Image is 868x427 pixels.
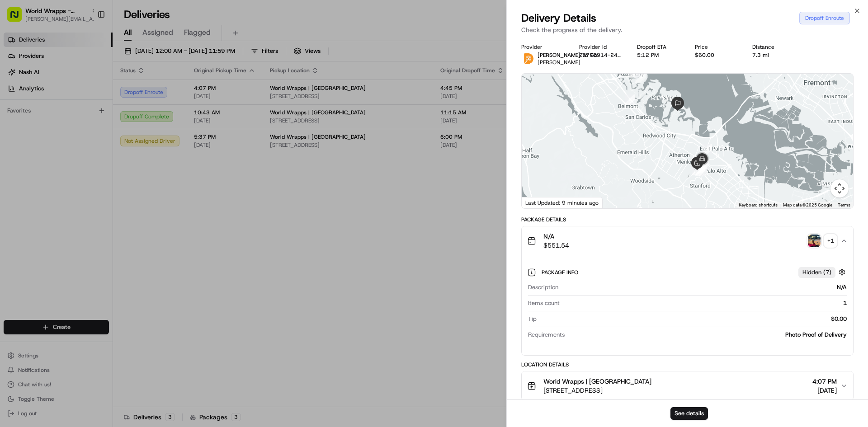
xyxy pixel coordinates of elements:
span: [PERSON_NAME] To Go [538,52,597,59]
span: [DATE] [812,386,837,395]
img: ddtg_logo_v2.png [521,52,536,66]
div: $0.00 [540,315,847,323]
a: Terms [838,202,850,207]
div: + 1 [824,235,837,247]
a: Open this area in Google Maps (opens a new window) [524,197,554,208]
div: Last Updated: 9 minutes ago [522,197,603,208]
span: Package Info [542,269,580,276]
div: 1 [632,69,649,86]
div: $60.00 [695,52,738,59]
img: Google [524,197,554,208]
span: [STREET_ADDRESS] [543,386,651,395]
span: Delivery Details [521,11,596,25]
button: Keyboard shortcuts [739,202,778,208]
button: Hidden (7) [798,267,848,278]
span: Map data ©2025 Google [783,202,832,207]
span: World Wrapps | [GEOGRAPHIC_DATA] [543,377,651,386]
span: Items count [528,299,560,307]
div: Distance [752,43,796,51]
button: 2a775914-2447-4692-c4f0-73704be72845 [579,52,623,59]
button: N/A$551.54photo_proof_of_pickup image+1 [522,226,853,255]
div: 1 [563,299,847,307]
button: See details [670,407,708,420]
span: Hidden ( 7 ) [802,268,831,277]
span: N/A [543,232,569,241]
div: 4 [698,141,716,158]
span: Description [528,283,558,291]
span: $551.54 [543,241,569,250]
img: photo_proof_of_pickup image [808,235,821,247]
div: Provider [521,43,565,51]
button: Map camera controls [830,179,849,197]
button: photo_proof_of_pickup image+1 [808,235,837,247]
div: Photo Proof of Delivery [568,331,847,339]
button: World Wrapps | [GEOGRAPHIC_DATA][STREET_ADDRESS]4:07 PM[DATE] [522,371,853,400]
div: Provider Id [579,43,623,51]
div: Location Details [521,361,854,368]
div: Price [695,43,738,51]
div: Dropoff ETA [637,43,680,51]
div: N/A [562,283,847,291]
div: N/A$551.54photo_proof_of_pickup image+1 [522,255,853,355]
span: Tip [528,315,537,323]
div: Package Details [521,216,854,223]
span: 4:07 PM [812,377,837,386]
span: Requirements [528,331,565,339]
p: Check the progress of the delivery. [521,25,854,34]
span: [PERSON_NAME] [538,59,580,66]
div: 3 [622,91,639,108]
div: 5:12 PM [637,52,680,59]
div: 7.3 mi [752,52,796,59]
